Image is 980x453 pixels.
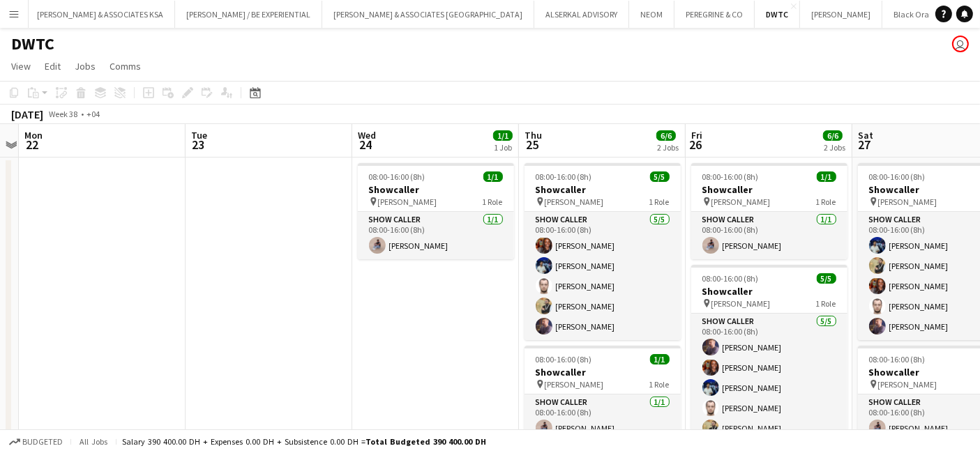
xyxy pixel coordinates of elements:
span: [PERSON_NAME] [545,379,604,390]
span: 08:00-16:00 (8h) [869,354,926,364]
div: [DATE] [11,107,43,121]
button: NEOM [629,1,674,28]
span: 08:00-16:00 (8h) [369,171,425,182]
app-card-role: Show Caller5/508:00-16:00 (8h)[PERSON_NAME][PERSON_NAME][PERSON_NAME][PERSON_NAME][PERSON_NAME] [525,212,681,340]
span: [PERSON_NAME] [711,197,771,207]
h3: Showcaller [691,285,847,298]
span: Total Budgeted 390 400.00 DH [365,436,486,447]
app-job-card: 08:00-16:00 (8h)5/5Showcaller [PERSON_NAME]1 RoleShow Caller5/508:00-16:00 (8h)[PERSON_NAME][PERS... [525,163,681,340]
a: View [6,57,36,75]
span: [PERSON_NAME] [378,197,437,207]
span: 08:00-16:00 (8h) [869,171,926,182]
span: 24 [356,137,376,153]
span: 08:00-16:00 (8h) [702,171,759,182]
span: 25 [522,137,542,153]
span: Sat [858,129,873,141]
span: [PERSON_NAME] [878,379,937,390]
h3: Showcaller [525,183,681,196]
app-job-card: 08:00-16:00 (8h)1/1Showcaller [PERSON_NAME]1 RoleShow Caller1/108:00-16:00 (8h)[PERSON_NAME] [358,163,514,259]
span: 1 Role [649,197,670,207]
span: 1 Role [816,197,836,207]
span: 1/1 [493,130,513,141]
span: Tue [191,129,207,141]
app-job-card: 08:00-16:00 (8h)1/1Showcaller [PERSON_NAME]1 RoleShow Caller1/108:00-16:00 (8h)[PERSON_NAME] [691,163,847,259]
span: 5/5 [650,171,670,182]
h3: Showcaller [525,366,681,378]
app-user-avatar: Glenda Castelino [952,36,969,52]
span: 1/1 [650,354,670,364]
span: View [11,60,31,72]
span: 1/1 [483,171,503,182]
button: PEREGRINE & CO [674,1,755,28]
span: Wed [358,129,376,141]
button: Black Orange [882,1,954,28]
span: 27 [856,137,873,153]
span: 22 [22,137,43,153]
span: 5/5 [817,273,836,284]
span: Comms [110,60,141,72]
span: [PERSON_NAME] [878,197,937,207]
app-card-role: Show Caller1/108:00-16:00 (8h)[PERSON_NAME] [358,212,514,259]
button: Budgeted [7,434,65,450]
span: Thu [525,129,542,141]
a: Comms [104,57,146,75]
span: [PERSON_NAME] [545,197,604,207]
app-job-card: 08:00-16:00 (8h)1/1Showcaller [PERSON_NAME]1 RoleShow Caller1/108:00-16:00 (8h)[PERSON_NAME] [525,346,681,442]
span: [PERSON_NAME] [711,298,771,309]
a: Jobs [69,57,101,75]
span: 08:00-16:00 (8h) [536,171,592,182]
span: 1/1 [817,171,836,182]
span: Jobs [75,60,96,72]
span: Week 38 [46,109,81,119]
app-card-role: Show Caller1/108:00-16:00 (8h)[PERSON_NAME] [525,394,681,442]
button: DWTC [755,1,800,28]
span: 1 Role [816,298,836,309]
div: 2 Jobs [657,142,679,153]
span: Budgeted [22,437,63,447]
app-job-card: 08:00-16:00 (8h)5/5Showcaller [PERSON_NAME]1 RoleShow Caller5/508:00-16:00 (8h)[PERSON_NAME][PERS... [691,265,847,442]
a: Edit [39,57,66,75]
h1: DWTC [11,33,54,54]
span: 23 [189,137,207,153]
span: All jobs [77,436,110,447]
app-card-role: Show Caller1/108:00-16:00 (8h)[PERSON_NAME] [691,212,847,259]
span: Edit [45,60,61,72]
span: 08:00-16:00 (8h) [702,273,759,284]
div: 2 Jobs [824,142,845,153]
app-card-role: Show Caller5/508:00-16:00 (8h)[PERSON_NAME][PERSON_NAME][PERSON_NAME][PERSON_NAME][PERSON_NAME] [691,314,847,442]
button: [PERSON_NAME] / BE EXPERIENTIAL [175,1,322,28]
span: 6/6 [823,130,843,141]
div: +04 [86,109,100,119]
span: 1 Role [649,379,670,390]
span: Mon [24,129,43,141]
h3: Showcaller [358,183,514,196]
div: Salary 390 400.00 DH + Expenses 0.00 DH + Subsistence 0.00 DH = [122,436,486,447]
span: 08:00-16:00 (8h) [536,354,592,364]
button: [PERSON_NAME] & ASSOCIATES KSA [26,1,175,28]
div: 1 Job [494,142,512,153]
span: 6/6 [656,130,676,141]
h3: Showcaller [691,183,847,196]
span: 26 [689,137,702,153]
span: Fri [691,129,702,141]
span: 1 Role [483,197,503,207]
button: [PERSON_NAME] [800,1,882,28]
button: ALSERKAL ADVISORY [534,1,629,28]
button: [PERSON_NAME] & ASSOCIATES [GEOGRAPHIC_DATA] [322,1,534,28]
